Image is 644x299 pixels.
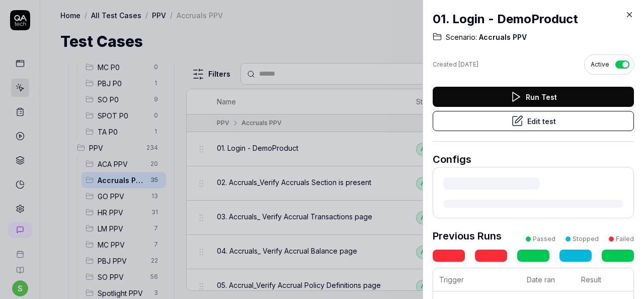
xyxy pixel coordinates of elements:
th: Trigger [433,268,521,291]
div: Failed [616,234,634,244]
span: Accruals PPV [477,32,527,42]
div: Passed [533,234,555,244]
div: Created [433,60,478,69]
time: [DATE] [458,61,478,68]
button: Run Test [433,87,634,107]
th: Result [575,268,633,291]
span: Scenario: [446,32,477,42]
h3: Configs [433,152,634,167]
th: Date ran [521,268,575,291]
h2: 01. Login - DemoProduct [433,10,634,28]
h3: Previous Runs [433,228,502,244]
button: Edit test [433,111,634,131]
div: Stopped [573,234,599,244]
span: Active [591,60,609,69]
